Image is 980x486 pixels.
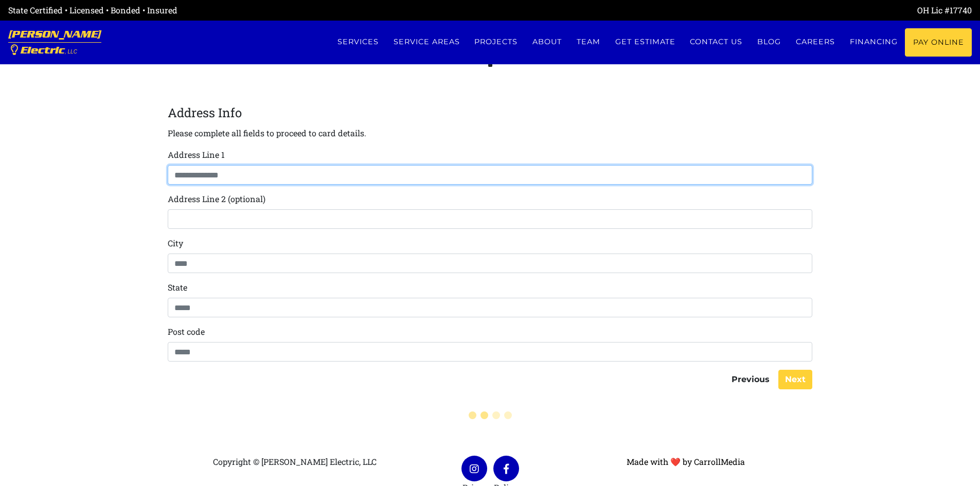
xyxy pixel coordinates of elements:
label: State [168,281,187,294]
button: Previous [725,370,776,389]
button: Next [778,370,812,389]
a: Financing [842,28,905,56]
a: Team [569,28,608,56]
a: Projects [467,28,525,56]
a: Contact us [683,28,750,56]
a: Careers [789,28,843,56]
label: Address Line 2 (optional) [168,193,265,205]
label: City [168,237,183,249]
a: Pay Online [905,28,972,57]
legend: Address Info [168,103,813,122]
a: About [525,28,569,56]
a: Made with ❤ by CarrollMedia [627,456,745,467]
span: , LLC [65,49,77,55]
p: Please complete all fields to proceed to card details. [168,126,366,140]
a: Service Areas [386,28,467,56]
a: Blog [750,28,789,56]
div: OH Lic #17740 [490,4,972,16]
label: Address Line 1 [168,149,225,161]
a: Services [330,28,386,56]
a: [PERSON_NAME] Electric, LLC [8,21,101,64]
div: State Certified • Licensed • Bonded • Insured [8,4,490,16]
a: Get estimate [608,28,683,56]
label: Post code [168,326,205,338]
span: Copyright © [PERSON_NAME] Electric, LLC [213,456,377,467]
